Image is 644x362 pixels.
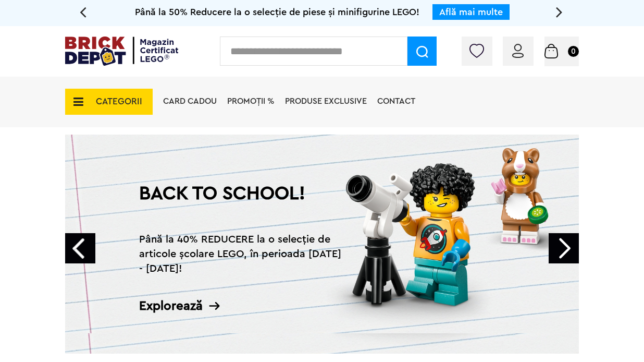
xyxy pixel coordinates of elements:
[135,7,419,17] span: Până la 50% Reducere la o selecție de piese și minifigurine LEGO!
[139,184,348,222] h1: BACK TO SCHOOL!
[568,46,579,57] small: 0
[139,299,348,312] div: Explorează
[163,97,217,105] a: Card Cadou
[65,233,95,263] a: Prev
[549,233,579,263] a: Next
[139,232,348,276] h2: Până la 40% REDUCERE la o selecție de articole școlare LEGO, în perioada [DATE] - [DATE]!
[227,97,275,105] a: PROMOȚII %
[96,97,142,106] span: CATEGORII
[377,97,415,105] a: Contact
[65,135,579,354] a: BACK TO SCHOOL!Până la 40% REDUCERE la o selecție de articole școlare LEGO, în perioada [DATE] - ...
[439,7,503,17] a: Află mai multe
[285,97,367,105] a: Produse exclusive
